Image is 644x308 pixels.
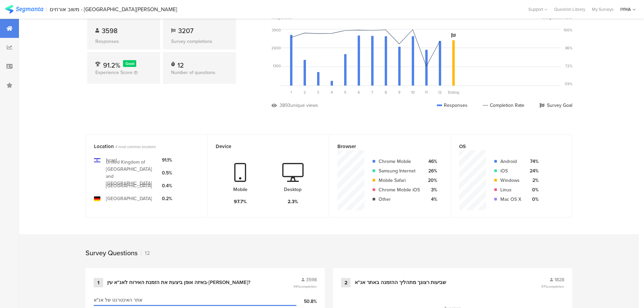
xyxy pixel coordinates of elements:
span: completion [547,284,564,289]
span: 11 [425,90,428,95]
div: 24% [527,167,539,174]
span: 1828 [554,276,564,283]
span: 10 [411,90,415,95]
div: Chrome Mobile iOS [379,186,420,193]
span: 5 [344,90,347,95]
span: completion [300,284,317,289]
span: 9 [398,90,401,95]
span: 6 [358,90,360,95]
span: 97% [541,284,564,289]
div: 0% [527,196,539,203]
div: 20% [425,177,437,184]
div: Completion Rate [483,102,524,109]
div: 59% [565,81,572,87]
div: 100% [564,27,572,33]
a: Question Library [551,6,589,13]
div: Mac OS X [500,196,521,203]
div: 46% [425,158,437,165]
span: Experience Score [95,69,133,76]
span: 4 most common locations [115,144,156,149]
div: 0.5% [162,169,172,176]
div: Linux [500,186,521,193]
span: 7 [371,90,373,95]
div: 72% [565,63,572,69]
div: Device [216,143,310,150]
div: 3893 [280,102,290,109]
div: משוב אורחים - [GEOGRAPHIC_DATA][PERSON_NAME] [50,6,177,13]
div: 1 [94,278,103,287]
div: IYHA [620,6,631,13]
div: באיזה אופן ביצעת את הזמנת האירוח לאנ"א עין-[PERSON_NAME]? [107,279,251,286]
div: unique views [290,102,318,109]
div: Android [500,158,521,165]
div: 0% [527,186,539,193]
div: 86% [565,45,572,51]
span: 3207 [178,26,193,36]
div: | [46,5,47,13]
div: שביעות רצונך מתהליך ההזמנה באתר אנ"א [355,279,446,286]
span: 3 [317,90,319,95]
div: Samsung Internet [379,167,420,174]
div: 3% [425,186,437,193]
div: 26% [425,167,437,174]
div: 4% [425,196,437,203]
div: 3900 [272,27,281,33]
div: Support [528,4,547,15]
div: OS [459,143,553,150]
div: 12 [141,249,150,257]
a: My Surveys [589,6,617,13]
span: 3598 [102,26,118,36]
span: Number of questions [171,69,215,76]
span: Good [125,61,134,66]
span: 1 [290,90,292,95]
div: Browser [337,143,431,150]
span: 2 [304,90,306,95]
div: Chrome Mobile [379,158,420,165]
div: 0.4% [162,182,172,189]
div: United Kingdom of [GEOGRAPHIC_DATA] and [GEOGRAPHIC_DATA] [106,159,157,187]
div: Windows [500,177,521,184]
div: 1300 [273,63,281,69]
div: 2600 [271,45,281,51]
div: 74% [527,158,539,165]
span: אתר האינטרנט של אנ"א [94,297,142,304]
span: 94% [293,284,317,289]
div: Survey completions [171,38,228,45]
img: segmanta logo [5,5,43,14]
div: 12 [177,60,184,67]
div: iOS [500,167,521,174]
div: 97.7% [234,198,247,205]
div: 2% [527,177,539,184]
div: 2 [341,278,351,287]
div: Mobile [233,186,247,193]
div: Responses [437,102,468,109]
div: Israel [106,157,117,164]
div: 0.2% [162,195,172,202]
i: Survey Goal [451,33,456,38]
div: [GEOGRAPHIC_DATA] [106,195,152,202]
span: 8 [385,90,387,95]
span: 4 [331,90,333,95]
div: Survey Questions [86,248,138,258]
div: Mobile Safari [379,177,420,184]
span: 91.2% [103,60,120,70]
div: Responses [95,38,152,45]
div: 2.3% [288,198,298,205]
div: Ending [447,90,460,95]
div: 50.8% [296,298,317,305]
div: Location [94,143,188,150]
div: [GEOGRAPHIC_DATA] [106,182,152,189]
div: 91.1% [162,157,172,164]
div: Desktop [284,186,302,193]
div: Other [379,196,420,203]
span: 12 [438,90,442,95]
span: 3598 [306,276,317,283]
div: Survey Goal [540,102,572,109]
